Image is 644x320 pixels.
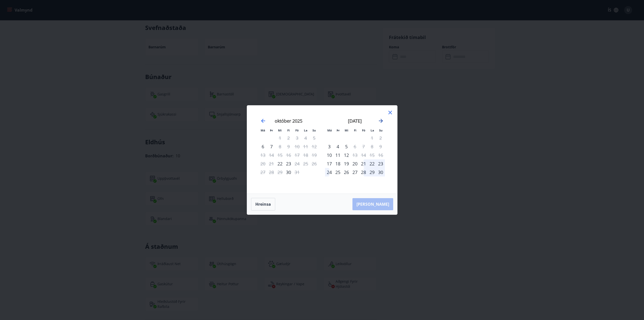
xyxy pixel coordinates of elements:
div: Aðeins innritun í boði [276,159,284,168]
td: Not available. mánudagur, 13. október 2025 [259,151,267,159]
td: Not available. þriðjudagur, 14. október 2025 [267,151,276,159]
div: Aðeins innritun í boði [259,142,267,151]
td: Not available. mánudagur, 27. október 2025 [259,168,267,176]
div: Aðeins innritun í boði [325,159,334,168]
small: Þr [337,128,340,132]
td: Choose föstudagur, 28. nóvember 2025 as your check-in date. It’s available. [359,168,368,176]
td: Choose fimmtudagur, 23. október 2025 as your check-in date. It’s available. [284,159,293,168]
td: Choose laugardagur, 22. nóvember 2025 as your check-in date. It’s available. [368,159,376,168]
td: Not available. föstudagur, 10. október 2025 [293,142,301,151]
div: Aðeins útritun í boði [351,151,359,159]
td: Not available. fimmtudagur, 16. október 2025 [284,151,293,159]
div: 26 [342,168,351,176]
td: Choose sunnudagur, 23. nóvember 2025 as your check-in date. It’s available. [376,159,385,168]
div: 24 [325,168,334,176]
small: Fö [362,128,365,132]
td: Choose fimmtudagur, 30. október 2025 as your check-in date. It’s available. [284,168,293,176]
td: Not available. sunnudagur, 5. október 2025 [310,134,318,142]
td: Not available. laugardagur, 18. október 2025 [301,151,310,159]
td: Choose miðvikudagur, 19. nóvember 2025 as your check-in date. It’s available. [342,159,351,168]
div: 29 [368,168,376,176]
td: Choose þriðjudagur, 25. nóvember 2025 as your check-in date. It’s available. [334,168,342,176]
small: Fö [295,128,299,132]
td: Not available. fimmtudagur, 6. nóvember 2025 [351,142,359,151]
div: 25 [334,168,342,176]
div: Aðeins útritun í boði [293,168,301,176]
div: 7 [267,142,276,151]
div: 12 [342,151,351,159]
div: 19 [342,159,351,168]
td: Choose laugardagur, 29. nóvember 2025 as your check-in date. It’s available. [368,168,376,176]
td: Not available. þriðjudagur, 28. október 2025 [267,168,276,176]
div: 23 [284,159,293,168]
td: Not available. föstudagur, 17. október 2025 [293,151,301,159]
div: 30 [376,168,385,176]
small: Mi [278,128,282,132]
td: Choose fimmtudagur, 27. nóvember 2025 as your check-in date. It’s available. [351,168,359,176]
td: Not available. þriðjudagur, 21. október 2025 [267,159,276,168]
td: Not available. fimmtudagur, 13. nóvember 2025 [351,151,359,159]
td: Choose mánudagur, 6. október 2025 as your check-in date. It’s available. [259,142,267,151]
div: Aðeins innritun í boði [325,142,334,151]
small: Su [312,128,316,132]
td: Choose miðvikudagur, 26. nóvember 2025 as your check-in date. It’s available. [342,168,351,176]
small: Má [261,128,265,132]
td: Not available. föstudagur, 7. nóvember 2025 [359,142,368,151]
div: Aðeins innritun í boði [284,168,293,176]
td: Not available. laugardagur, 1. nóvember 2025 [368,134,376,142]
td: Not available. fimmtudagur, 9. október 2025 [284,142,293,151]
small: Fi [354,128,356,132]
small: Má [327,128,332,132]
td: Choose þriðjudagur, 18. nóvember 2025 as your check-in date. It’s available. [334,159,342,168]
td: Choose mánudagur, 24. nóvember 2025 as your check-in date. It’s available. [325,168,334,176]
strong: [DATE] [348,118,362,124]
div: 22 [368,159,376,168]
td: Choose sunnudagur, 30. nóvember 2025 as your check-in date. It’s available. [376,168,385,176]
td: Not available. föstudagur, 14. nóvember 2025 [359,151,368,159]
td: Not available. föstudagur, 24. október 2025 [293,159,301,168]
td: Choose miðvikudagur, 22. október 2025 as your check-in date. It’s available. [276,159,284,168]
td: Choose þriðjudagur, 4. nóvember 2025 as your check-in date. It’s available. [334,142,342,151]
td: Not available. laugardagur, 8. nóvember 2025 [368,142,376,151]
td: Not available. laugardagur, 4. október 2025 [301,134,310,142]
td: Choose mánudagur, 3. nóvember 2025 as your check-in date. It’s available. [325,142,334,151]
td: Choose þriðjudagur, 11. nóvember 2025 as your check-in date. It’s available. [334,151,342,159]
small: La [371,128,374,132]
td: Choose mánudagur, 17. nóvember 2025 as your check-in date. It’s available. [325,159,334,168]
td: Not available. miðvikudagur, 8. október 2025 [276,142,284,151]
div: Aðeins innritun í boði [325,151,334,159]
td: Not available. miðvikudagur, 1. október 2025 [276,134,284,142]
td: Not available. sunnudagur, 12. október 2025 [310,142,318,151]
td: Not available. laugardagur, 15. nóvember 2025 [368,151,376,159]
strong: október 2025 [275,118,302,124]
small: Mi [345,128,348,132]
div: Calendar [253,112,391,188]
td: Not available. sunnudagur, 9. nóvember 2025 [376,142,385,151]
div: 5 [342,142,351,151]
div: 21 [359,159,368,168]
td: Not available. föstudagur, 31. október 2025 [293,168,301,176]
small: Fi [287,128,290,132]
td: Not available. sunnudagur, 19. október 2025 [310,151,318,159]
div: Aðeins útritun í boði [351,142,359,151]
td: Choose þriðjudagur, 7. október 2025 as your check-in date. It’s available. [267,142,276,151]
div: 27 [351,168,359,176]
div: 20 [351,159,359,168]
td: Choose föstudagur, 21. nóvember 2025 as your check-in date. It’s available. [359,159,368,168]
small: Þr [270,128,273,132]
td: Not available. laugardagur, 25. október 2025 [301,159,310,168]
div: Aðeins útritun í boði [293,159,301,168]
button: Hreinsa [251,198,275,210]
td: Choose miðvikudagur, 12. nóvember 2025 as your check-in date. It’s available. [342,151,351,159]
td: Choose miðvikudagur, 5. nóvember 2025 as your check-in date. It’s available. [342,142,351,151]
td: Choose mánudagur, 10. nóvember 2025 as your check-in date. It’s available. [325,151,334,159]
td: Not available. föstudagur, 3. október 2025 [293,134,301,142]
div: 11 [334,151,342,159]
td: Not available. miðvikudagur, 29. október 2025 [276,168,284,176]
small: Su [379,128,383,132]
div: 18 [334,159,342,168]
small: La [304,128,307,132]
td: Not available. sunnudagur, 26. október 2025 [310,159,318,168]
div: 28 [359,168,368,176]
div: 23 [376,159,385,168]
